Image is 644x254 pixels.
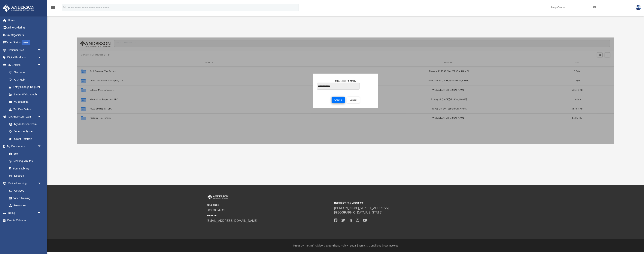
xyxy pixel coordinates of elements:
a: Forms Library [5,165,43,172]
a: [GEOGRAPHIC_DATA][US_STATE] [334,211,382,214]
span: Create [334,99,342,101]
span: arrow_drop_down [38,46,45,54]
a: menu [51,7,55,10]
a: Notarize [5,172,45,180]
input: Please enter a name. [317,82,360,90]
a: Client Referrals [5,135,45,143]
a: Video Training [5,194,43,202]
a: CTA Hub [5,76,47,83]
a: [PERSON_NAME][STREET_ADDRESS] [334,206,389,210]
a: Tax Due Dates [5,106,47,113]
a: Anderson System [5,128,45,135]
a: My Documentsarrow_drop_down [3,143,45,150]
small: TOLL FREE [207,203,332,207]
i: menu [51,5,55,10]
div: New Folder [313,73,378,108]
span: arrow_drop_down [38,54,45,61]
a: Home [3,16,47,24]
a: My Anderson Teamarrow_drop_down [3,113,45,121]
a: Binder Walkthrough [5,91,47,98]
a: Order StatusNEW [3,39,47,46]
div: NEW [22,40,30,45]
a: Digital Productsarrow_drop_down [3,54,47,61]
div: [PERSON_NAME] Advisors 2025 [47,244,644,248]
a: 800.706.4741 [207,209,225,212]
a: Overview [5,69,47,76]
a: Events Calendar [3,217,47,224]
a: Legal | [350,244,358,247]
button: Create [332,97,345,103]
i: search [63,5,67,9]
a: Online Learningarrow_drop_down [3,180,45,187]
a: My Anderson Team [5,120,43,128]
a: My Entitiesarrow_drop_down [3,61,47,69]
span: arrow_drop_down [38,180,45,187]
img: Anderson Advisors Platinum Portal [207,195,229,199]
a: Courses [5,187,45,195]
a: Billingarrow_drop_down [3,209,47,217]
button: Cancel [347,97,360,103]
img: Anderson Advisors Platinum Portal [2,4,36,12]
a: Terms & Conditions | [358,244,383,247]
span: Cancel [350,99,357,101]
img: User Pic [636,5,641,10]
a: Tax Organizers [3,31,47,39]
a: Resources [5,202,45,209]
span: arrow_drop_down [38,113,45,121]
div: Please enter a name. [317,79,374,83]
a: Privacy Policy | [331,244,349,247]
span: arrow_drop_down [38,209,45,217]
a: My Blueprint [5,98,45,106]
small: SUPPORT [207,214,332,217]
a: Platinum Q&Aarrow_drop_down [3,46,47,54]
small: Headquarters & Operations [334,201,459,205]
span: arrow_drop_down [38,61,45,69]
a: Meeting Minutes [5,157,45,165]
a: Online Ordering [3,24,47,31]
a: Box [5,150,43,157]
a: Pay Invoices [383,244,398,247]
a: [EMAIL_ADDRESS][DOMAIN_NAME] [207,219,257,222]
a: Entity Change Request [5,83,47,91]
span: arrow_drop_down [38,143,45,150]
